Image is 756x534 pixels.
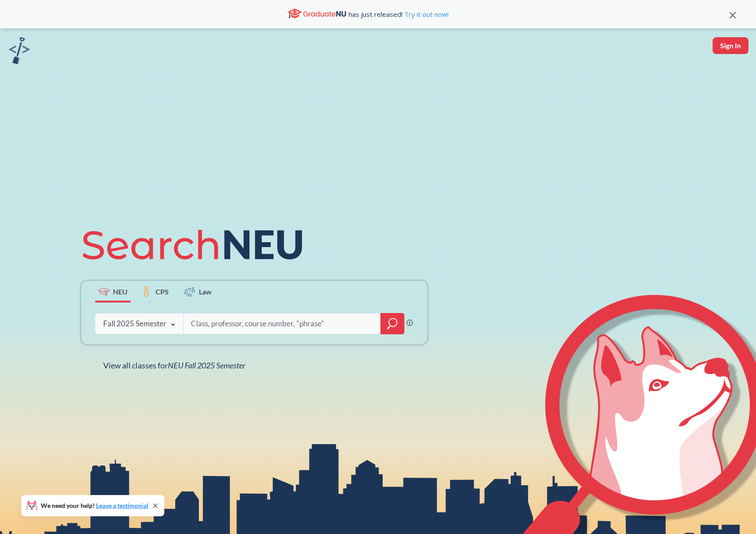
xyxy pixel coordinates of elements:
[96,502,148,509] a: Leave a testimonial
[713,37,748,54] button: Sign In
[349,9,449,19] span: has just released!
[155,286,169,297] span: CPS
[9,37,30,64] img: sandbox logo
[113,286,128,297] span: NEU
[199,286,212,297] span: Law
[103,360,245,370] span: View all classes for
[41,503,148,509] span: We need your help!
[168,360,245,370] span: NEU Fall 2025 Semester
[9,37,30,67] a: sandbox logo
[103,319,167,329] div: Fall 2025 Semester
[380,313,404,334] div: magnifying glass
[403,10,449,19] a: Try it out now!
[190,314,374,333] input: Class, professor, course number, "phrase"
[387,317,398,330] svg: magnifying glass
